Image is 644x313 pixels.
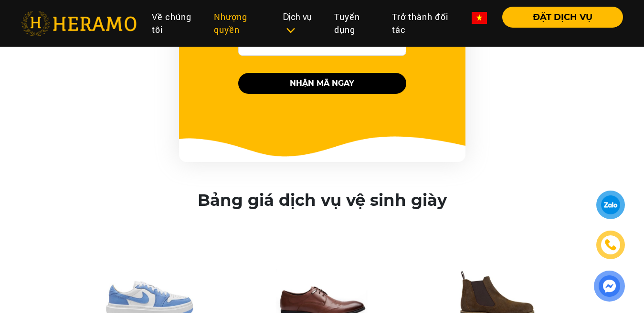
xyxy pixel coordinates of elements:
a: Nhượng quyền [206,7,275,40]
div: Dịch vụ [283,10,318,36]
img: subToggleIcon [285,26,296,35]
a: Trở thành đối tác [384,7,464,40]
h2: Bảng giá dịch vụ vệ sinh giày [198,191,447,210]
a: Tuyển dụng [327,7,385,40]
img: heramo-logo.png [21,11,137,36]
img: vn-flag.png [472,12,487,24]
img: phone-icon [605,240,616,250]
a: phone-icon [598,232,623,258]
button: ĐẶT DỊCH VỤ [502,7,623,28]
a: ĐẶT DỊCH VỤ [495,13,623,21]
a: Về chúng tôi [144,7,206,40]
button: NHẬN MÃ NGAY [238,73,406,94]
